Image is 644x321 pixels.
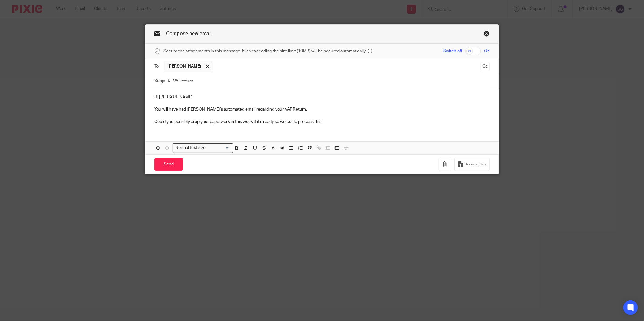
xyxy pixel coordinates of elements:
[154,78,170,84] label: Subject:
[154,158,183,171] input: Send
[465,162,486,167] span: Request files
[154,119,490,125] p: Could you possibly drop your paperwork in this week if it's ready so we could process this
[484,31,490,39] a: Close this dialog window
[443,48,462,54] span: Switch off
[154,106,490,112] p: You will have had [PERSON_NAME]'s automated email regarding your VAT Return.
[208,145,230,151] input: Search for option
[166,31,212,36] span: Compose new email
[484,48,490,54] span: On
[154,63,161,69] label: To:
[173,143,233,153] div: Search for option
[154,94,490,100] p: Hi [PERSON_NAME]
[163,48,366,54] span: Secure the attachments in this message. Files exceeding the size limit (10MB) will be secured aut...
[481,62,490,71] button: Cc
[167,63,201,69] span: [PERSON_NAME]
[454,158,490,171] button: Request files
[174,145,207,151] span: Normal text size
